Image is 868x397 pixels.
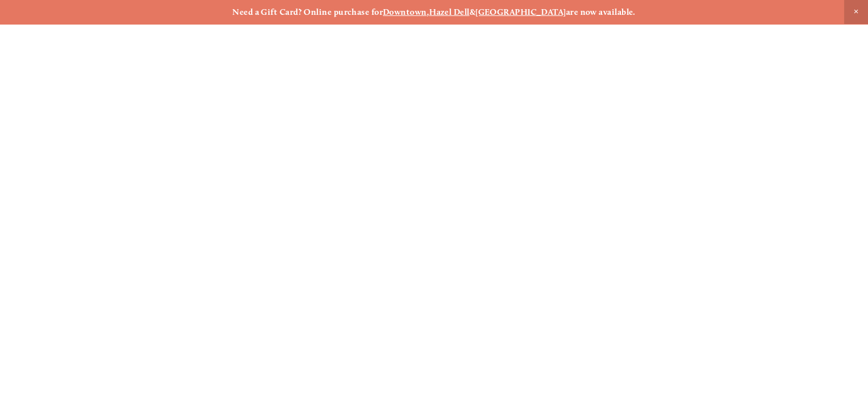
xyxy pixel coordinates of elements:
a: [GEOGRAPHIC_DATA] [475,7,566,17]
a: Hazel Dell [429,7,470,17]
strong: are now available. [566,7,636,17]
strong: Need a Gift Card? Online purchase for [232,7,383,17]
strong: & [470,7,475,17]
strong: , [427,7,429,17]
a: Downtown [383,7,427,17]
